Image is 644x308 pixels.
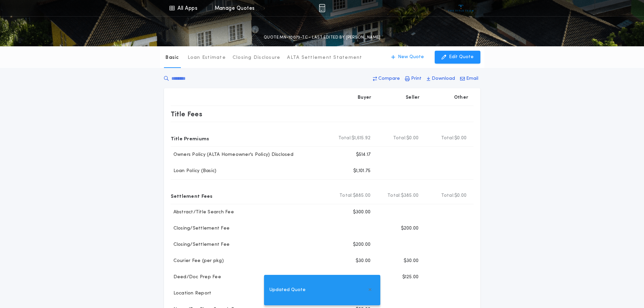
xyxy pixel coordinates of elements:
[356,151,371,158] p: $514.17
[398,54,424,61] p: New Quote
[353,168,371,174] p: $1,101.75
[387,192,401,199] b: Total:
[449,54,474,61] p: Edit Quote
[171,168,217,174] p: Loan Policy (Basic)
[353,192,371,199] span: $885.00
[448,5,474,11] img: vs-icon
[401,225,419,232] p: $200.00
[432,75,455,82] p: Download
[454,94,468,101] p: Other
[287,54,362,61] p: ALTA Settlement Statement
[171,133,209,144] p: Title Premiums
[406,135,419,142] span: $0.00
[188,54,226,61] p: Loan Estimate
[441,135,455,142] b: Total:
[356,258,371,264] p: $30.00
[441,192,455,199] b: Total:
[171,109,202,119] p: Title Fees
[378,75,400,82] p: Compare
[233,54,281,61] p: Closing Disclosure
[406,94,420,101] p: Seller
[371,73,402,85] button: Compare
[165,54,179,61] p: Basic
[171,241,230,248] p: Closing/Settlement Fee
[401,192,419,199] span: $385.00
[264,34,380,41] p: QUOTE MN-10073-TC - LAST EDITED BY [PERSON_NAME]
[171,258,224,264] p: Courier Fee (per pkg)
[403,73,424,85] button: Print
[404,258,419,264] p: $30.00
[339,192,353,199] b: Total:
[353,241,371,248] p: $200.00
[393,135,407,142] b: Total:
[171,151,293,158] p: Owners Policy (ALTA Homeowner's Policy) Disclosed
[353,209,371,216] p: $300.00
[425,73,457,85] button: Download
[319,4,325,12] img: img
[466,75,478,82] p: Email
[269,286,306,294] span: Updated Quote
[454,192,467,199] span: $0.00
[454,135,467,142] span: $0.00
[435,51,480,64] button: Edit Quote
[171,225,230,232] p: Closing/Settlement Fee
[338,135,352,142] b: Total:
[411,75,422,82] p: Print
[384,51,431,64] button: New Quote
[358,94,371,101] p: Buyer
[171,209,234,216] p: Abstract/Title Search Fee
[171,190,213,201] p: Settlement Fees
[352,135,371,142] span: $1,615.92
[458,73,480,85] button: Email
